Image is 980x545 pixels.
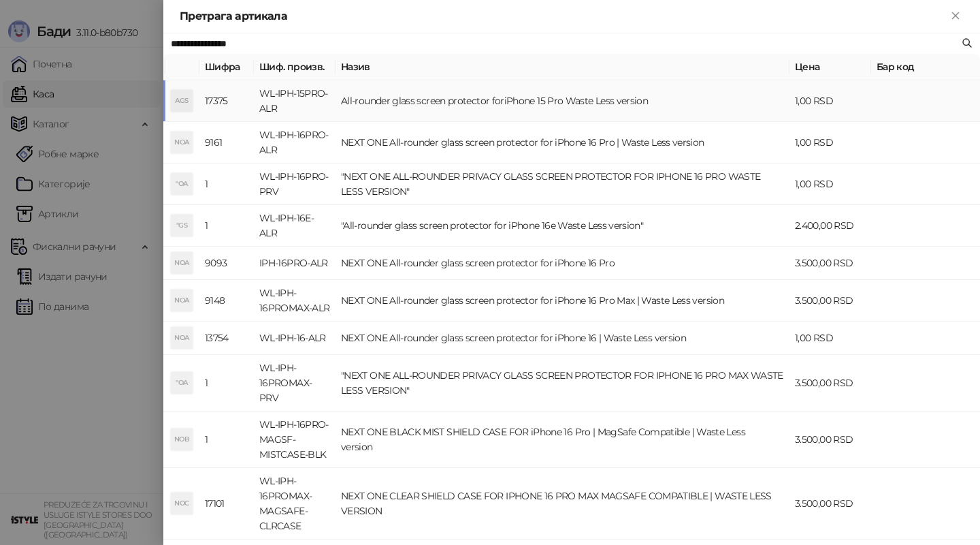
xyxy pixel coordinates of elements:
[336,122,789,163] td: NEXT ONE All-rounder glass screen protector for iPhone 16 Pro | Waste Less version
[171,215,193,236] div: "GS
[254,122,336,163] td: WL-IPH-16PRO- ALR
[254,80,336,122] td: WL-IPH-15PRO-ALR
[336,280,789,322] td: NEXT ONE All-rounder glass screen protector for iPhone 16 Pro Max | Waste Less version
[180,8,947,25] div: Претрага артикала
[254,280,336,322] td: WL-IPH-16PROMAX-ALR
[199,80,254,122] td: 17375
[254,163,336,205] td: WL-IPH-16PRO-PRV
[336,355,789,411] td: "NEXT ONE ALL-ROUNDER PRIVACY GLASS SCREEN PROTECTOR FOR IPHONE 16 PRO MAX WASTE LESS VERSION"
[789,122,871,163] td: 1,00 RSD
[171,131,193,153] div: NOA
[789,205,871,247] td: 2.400,00 RSD
[336,322,789,355] td: NEXT ONE All-rounder glass screen protector for iPhone 16 | Waste Less version
[789,411,871,468] td: 3.500,00 RSD
[947,8,964,25] button: Close
[871,54,980,80] th: Бар код
[336,205,789,247] td: "All-rounder glass screen protector for iPhone 16e Waste Less version"
[171,493,193,514] div: NOC
[254,205,336,247] td: WL-IPH-16E-ALR
[789,54,871,80] th: Цена
[789,80,871,122] td: 1,00 RSD
[254,468,336,540] td: WL-IPH-16PROMAX-MAGSAFE-CLRCASE
[789,468,871,540] td: 3.500,00 RSD
[199,322,254,355] td: 13754
[199,355,254,411] td: 1
[336,163,789,205] td: "NEXT ONE ALL-ROUNDER PRIVACY GLASS SCREEN PROTECTOR FOR IPHONE 16 PRO WASTE LESS VERSION"
[171,327,193,349] div: NOA
[254,355,336,411] td: WL-IPH-16PROMAX-PRV
[171,252,193,274] div: NOA
[171,429,193,450] div: NOB
[254,411,336,468] td: WL-IPH-16PRO-MAGSF-MISTCASE-BLK
[199,122,254,163] td: 9161
[199,163,254,205] td: 1
[199,280,254,322] td: 9148
[171,372,193,394] div: "OA
[199,247,254,280] td: 9093
[171,290,193,311] div: NOA
[171,173,193,195] div: "OA
[199,54,254,80] th: Шифра
[171,90,193,112] div: AGS
[254,247,336,280] td: IPH-16PRO-ALR
[254,322,336,355] td: WL-IPH-16-ALR
[789,163,871,205] td: 1,00 RSD
[336,468,789,540] td: NEXT ONE CLEAR SHIELD CASE FOR IPHONE 16 PRO MAX MAGSAFE COMPATIBLE | WASTE LESS VERSION
[254,54,336,80] th: Шиф. произв.
[336,80,789,122] td: All-rounder glass screen protector foriPhone 15 Pro Waste Less version
[336,411,789,468] td: NEXT ONE BLACK MIST SHIELD CASE FOR iPhone 16 Pro | MagSafe Compatible | Waste Less version
[789,322,871,355] td: 1,00 RSD
[789,355,871,411] td: 3.500,00 RSD
[199,205,254,247] td: 1
[789,280,871,322] td: 3.500,00 RSD
[199,468,254,540] td: 17101
[789,247,871,280] td: 3.500,00 RSD
[199,411,254,468] td: 1
[336,54,789,80] th: Назив
[336,247,789,280] td: NEXT ONE All-rounder glass screen protector for iPhone 16 Pro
